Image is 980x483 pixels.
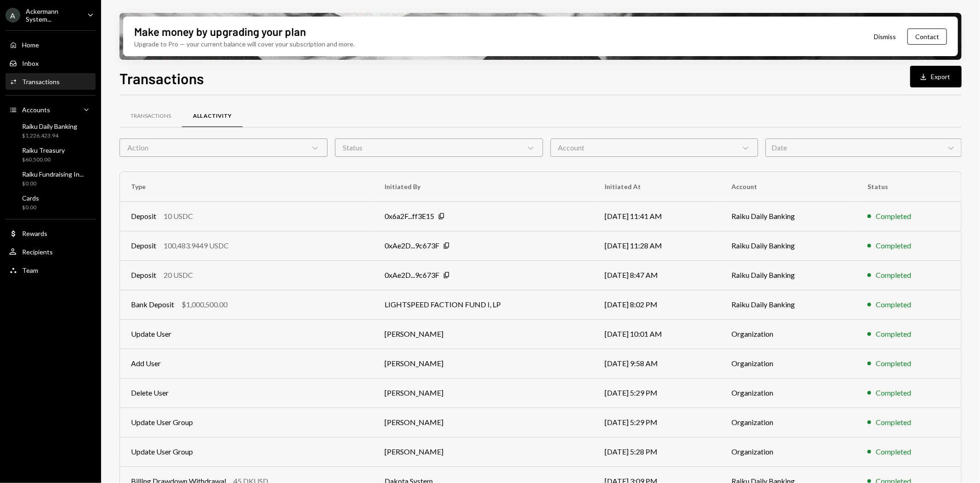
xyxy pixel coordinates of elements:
th: Initiated By [374,172,594,201]
a: Rewards [6,225,96,241]
h1: Transactions [119,69,204,87]
div: $1,000,500.00 [181,299,227,310]
td: Delete User [120,378,374,408]
div: Transactions [22,78,60,86]
div: Cards [22,194,39,202]
button: Dismiss [862,26,907,47]
td: Organization [720,319,856,349]
td: [PERSON_NAME] [374,319,594,349]
div: Make money by upgrading your plan [134,24,306,39]
div: Completed [876,270,911,281]
div: Action [119,138,328,157]
div: A [6,8,20,23]
div: Raiku Treasury [22,146,65,154]
td: [DATE] 5:29 PM [594,378,720,408]
div: Raiku Daily Banking [22,122,77,130]
a: Cards$0.00 [6,191,96,213]
div: $60,500.00 [22,156,65,164]
td: [PERSON_NAME] [374,349,594,378]
div: Completed [876,417,911,428]
button: Contact [907,29,947,45]
td: Add User [120,349,374,378]
div: Completed [876,211,911,222]
div: Home [22,41,39,49]
td: Update User Group [120,437,374,466]
td: Update User Group [120,408,374,437]
td: Organization [720,349,856,378]
td: [DATE] 5:29 PM [594,408,720,437]
div: Date [765,138,962,157]
div: 0x6a2F...ff3E15 [385,211,434,222]
div: Completed [876,240,911,251]
div: $0.00 [22,180,84,188]
div: Completed [876,387,911,398]
div: Completed [876,358,911,369]
td: [DATE] 11:28 AM [594,231,720,260]
td: Raiku Daily Banking [720,231,856,260]
div: Status [335,138,543,157]
div: Recipients [22,248,53,256]
div: All Activity [193,112,232,120]
div: 0xAe2D...9c673F [385,240,439,251]
td: [PERSON_NAME] [374,408,594,437]
a: Transactions [6,73,96,90]
td: [DATE] 10:01 AM [594,319,720,349]
th: Status [856,172,961,201]
div: 0xAe2D...9c673F [385,270,439,281]
div: Rewards [22,230,47,237]
th: Type [120,172,374,201]
div: Bank Deposit [131,299,174,310]
td: [DATE] 8:02 PM [594,290,720,319]
div: Deposit [131,240,156,251]
td: Raiku Daily Banking [720,201,856,231]
div: 10 USDC [164,211,193,222]
td: Raiku Daily Banking [720,260,856,290]
td: Update User [120,319,374,349]
div: Account [550,138,759,157]
th: Account [720,172,856,201]
a: Raiku Fundraising In...$0.00 [6,167,96,190]
a: All Activity [182,104,243,128]
td: LIGHTSPEED FACTION FUND I, LP [374,290,594,319]
td: [DATE] 11:41 AM [594,201,720,231]
div: Completed [876,446,911,457]
th: Initiated At [594,172,720,201]
div: $0.00 [22,204,39,212]
a: Home [6,36,96,53]
div: Completed [876,328,911,339]
td: [PERSON_NAME] [374,378,594,408]
div: 20 USDC [164,270,193,281]
a: Raiku Daily Banking$1,226,423.94 [6,120,96,142]
div: Raiku Fundraising In... [22,170,84,178]
div: Accounts [22,106,50,114]
div: Transactions [130,112,171,120]
div: Team [22,266,38,274]
td: Raiku Daily Banking [720,290,856,319]
a: Team [6,262,96,278]
td: [DATE] 5:28 PM [594,437,720,466]
td: [PERSON_NAME] [374,437,594,466]
a: Accounts [6,101,96,118]
td: Organization [720,408,856,437]
button: Export [910,66,962,87]
div: $1,226,423.94 [22,132,77,140]
td: Organization [720,378,856,408]
div: Upgrade to Pro — your current balance will cover your subscription and more. [134,39,355,49]
td: [DATE] 8:47 AM [594,260,720,290]
td: [DATE] 9:58 AM [594,349,720,378]
div: Ackermann System... [26,7,80,23]
div: Completed [876,299,911,310]
div: 100,483.9449 USDC [164,240,229,251]
td: Organization [720,437,856,466]
div: Inbox [22,59,39,67]
a: Inbox [6,55,96,71]
div: Deposit [131,211,156,222]
a: Raiku Treasury$60,500.00 [6,144,96,166]
a: Recipients [6,243,96,260]
a: Transactions [119,104,182,128]
div: Deposit [131,270,156,281]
